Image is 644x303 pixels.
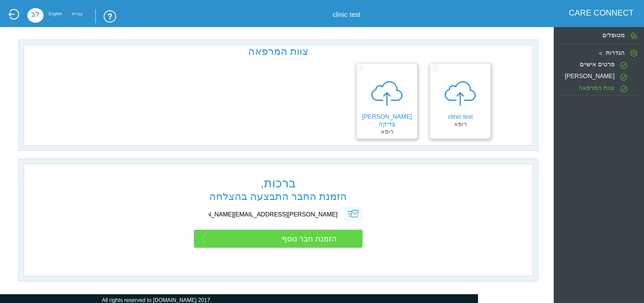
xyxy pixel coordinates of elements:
label: [PERSON_NAME] [565,73,615,79]
img: PatientGIcon.png [630,32,637,39]
input: הזמנת חבר נוסף [194,230,363,248]
span: x [358,65,365,72]
label: צוות המרפאה [578,85,615,91]
label: רופא [454,121,467,127]
label: מטופלים [602,32,625,39]
img: mailBIcon.png [347,210,358,217]
img: SettingGIcon.png [630,50,637,57]
img: vCircleGIcon.png [620,74,627,80]
img: trainingUsingSystem.png [95,9,117,23]
label: clinic test [448,113,473,120]
span: x [431,65,438,72]
label: פרטים אישיים [580,61,615,68]
label: רופא [381,128,393,135]
label: ברכות, [194,176,363,190]
div: עברית [72,13,83,15]
label: הזמנת החבר התבצעה בהצלחה [194,190,363,202]
label: הגדרות [606,49,625,56]
div: CARE CONNECT [569,8,634,18]
label: צוות המרפאה [24,45,533,57]
img: vCircleGIcon.png [620,86,627,92]
label: [PERSON_NAME] בדיקה [362,113,412,127]
div: clinic test [322,8,360,21]
img: vCircleGIcon.png [620,62,627,69]
div: לב [27,8,44,23]
div: English [49,13,62,15]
